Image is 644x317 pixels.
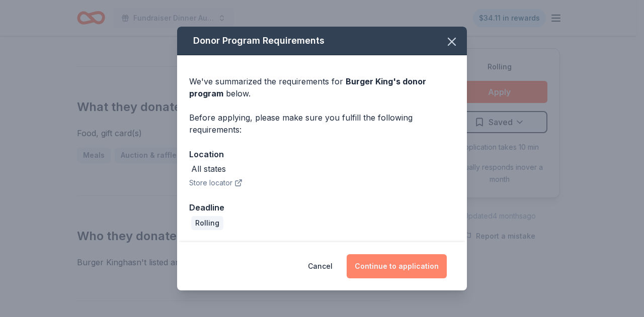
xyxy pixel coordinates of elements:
[189,201,455,214] div: Deadline
[189,75,455,99] div: We've summarized the requirements for below.
[189,112,455,136] div: Before applying, please make sure you fulfill the following requirements:
[191,216,223,230] div: Rolling
[189,177,243,189] button: Store locator
[177,27,467,55] div: Donor Program Requirements
[189,148,455,161] div: Location
[308,254,333,278] button: Cancel
[347,254,447,278] button: Continue to application
[191,163,226,175] div: All states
